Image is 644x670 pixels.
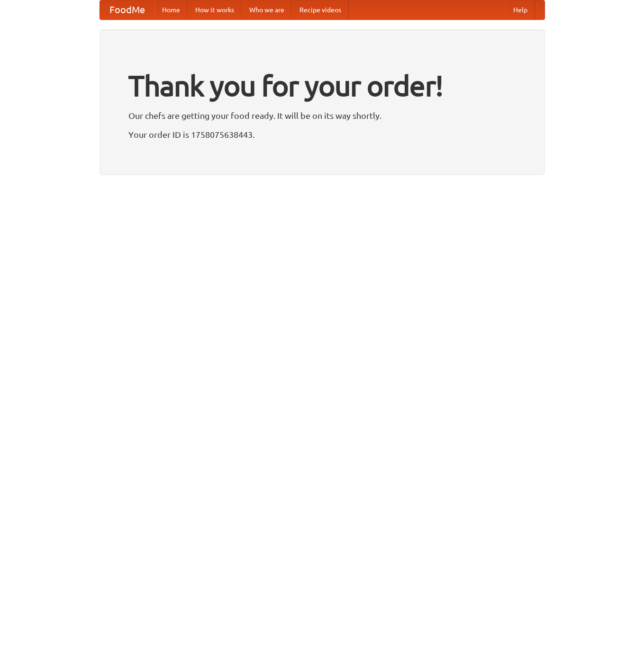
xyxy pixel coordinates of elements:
p: Our chefs are getting your food ready. It will be on its way shortly. [128,108,516,123]
a: How it works [188,0,242,19]
a: Home [154,0,188,19]
a: Recipe videos [292,0,349,19]
a: FoodMe [100,0,154,19]
a: Help [506,0,535,19]
p: Your order ID is 1758075638443. [128,127,516,142]
a: Who we are [242,0,292,19]
h1: Thank you for your order! [128,63,516,108]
